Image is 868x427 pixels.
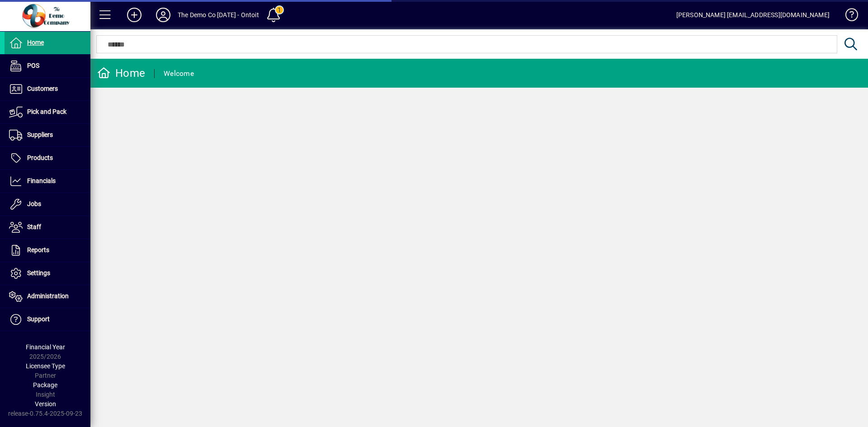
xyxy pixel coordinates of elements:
a: POS [5,55,90,77]
span: Financial Year [26,343,65,351]
a: Customers [5,78,90,100]
span: Version [35,400,56,408]
span: Financials [27,177,56,184]
span: Settings [27,269,50,277]
div: Welcome [164,66,194,81]
span: Suppliers [27,131,53,138]
a: Administration [5,285,90,308]
a: Staff [5,216,90,239]
div: Home [97,66,145,80]
a: Pick and Pack [5,101,90,123]
span: Products [27,154,53,161]
a: Jobs [5,193,90,216]
div: The Demo Co [DATE] - Ontoit [178,8,259,22]
span: Home [27,39,44,46]
span: Reports [27,246,49,253]
a: Financials [5,170,90,192]
span: Administration [27,292,69,300]
span: Licensee Type [26,362,65,370]
span: Support [27,315,50,323]
button: Profile [149,7,178,23]
button: Add [120,7,149,23]
a: Suppliers [5,124,90,146]
a: Support [5,308,90,331]
span: Staff [27,223,41,230]
div: [PERSON_NAME] [EMAIL_ADDRESS][DOMAIN_NAME] [676,8,830,22]
span: Customers [27,85,58,92]
a: Reports [5,239,90,262]
span: Jobs [27,200,41,207]
a: Knowledge Base [839,2,857,31]
a: Settings [5,262,90,285]
span: Pick and Pack [27,108,66,115]
a: Products [5,147,90,169]
span: POS [27,62,39,69]
span: Package [33,381,57,389]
